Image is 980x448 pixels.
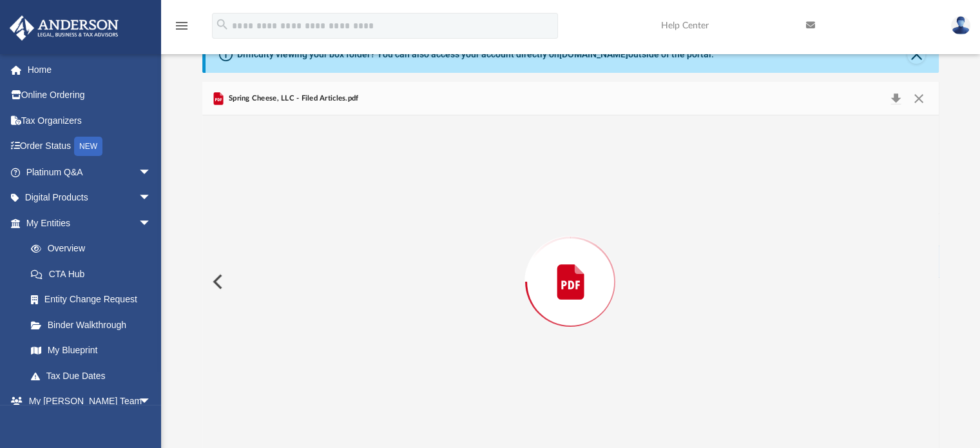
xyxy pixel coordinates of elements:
[6,15,122,41] img: Anderson Advisors Platinum Portal
[74,137,102,156] div: NEW
[18,363,171,389] a: Tax Due Dates
[9,185,171,211] a: Digital Productsarrow_drop_down
[139,185,164,211] span: arrow_drop_down
[139,210,164,237] span: arrow_drop_down
[18,236,171,262] a: Overview
[9,133,171,160] a: Order StatusNEW
[139,389,164,415] span: arrow_drop_down
[139,159,164,186] span: arrow_drop_down
[18,287,171,313] a: Entity Change Request
[559,49,628,59] a: [DOMAIN_NAME]
[174,24,189,34] a: menu
[18,338,164,364] a: My Blueprint
[9,210,171,236] a: My Entitiesarrow_drop_down
[9,83,171,108] a: Online Ordering
[18,261,171,287] a: CTA Hub
[237,48,714,61] div: Difficulty viewing your box folder? You can also access your account directly on outside of the p...
[9,389,164,414] a: My [PERSON_NAME] Teamarrow_drop_down
[951,16,970,35] img: User Pic
[202,264,231,300] button: Previous File
[18,312,171,338] a: Binder Walkthrough
[9,57,171,83] a: Home
[907,90,930,108] button: Close
[215,17,229,32] i: search
[9,108,171,133] a: Tax Organizers
[907,46,925,64] button: Close
[174,18,189,34] i: menu
[9,159,171,185] a: Platinum Q&Aarrow_drop_down
[885,90,908,108] button: Download
[226,93,359,104] span: Spring Cheese, LLC - Filed Articles.pdf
